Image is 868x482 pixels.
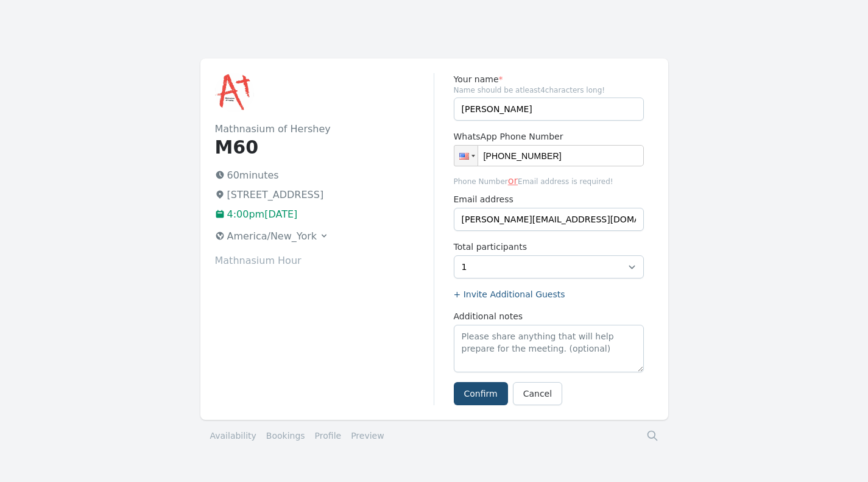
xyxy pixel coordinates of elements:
span: Phone Number Email address is required! [454,174,644,188]
label: Email address [454,193,644,205]
label: Your name [454,73,644,85]
span: [STREET_ADDRESS] [227,189,324,200]
a: Preview [351,431,384,441]
button: Confirm [454,382,508,405]
a: Profile [315,430,342,442]
h1: M60 [215,136,434,158]
input: Enter name (required) [454,97,644,121]
p: 4:00pm[DATE] [215,207,434,222]
p: 60 minutes [215,168,434,183]
label: Additional notes [454,310,644,322]
h2: Mathnasium of Hershey [215,122,434,136]
p: Mathnasium Hour [215,253,434,268]
label: Total participants [454,241,644,253]
span: or [508,175,518,186]
img: Mathnasium of Hershey [215,73,254,112]
div: United States: + 1 [454,146,478,166]
input: 1 (702) 123-4567 [454,145,644,166]
label: WhatsApp Phone Number [454,130,644,143]
a: Cancel [513,382,562,405]
label: + Invite Additional Guests [454,288,644,300]
span: Name should be atleast 4 characters long! [454,85,644,95]
input: you@example.com [454,208,644,231]
a: Bookings [266,430,305,442]
a: Availability [210,430,256,442]
button: America/New_York [210,227,334,246]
